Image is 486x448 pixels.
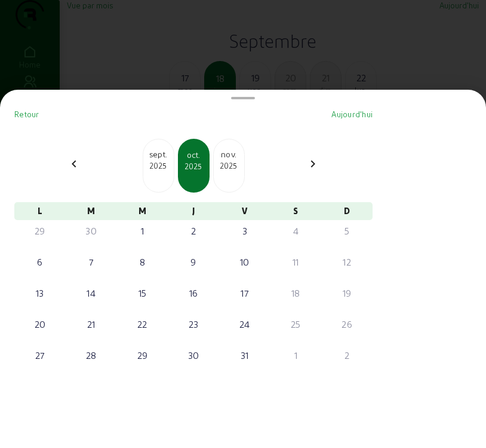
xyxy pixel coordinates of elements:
div: 18 [275,286,317,300]
div: 7 [70,255,112,269]
div: 31 [224,348,266,362]
div: nov. [214,148,244,160]
div: 1 [121,224,163,238]
div: 28 [70,348,112,362]
div: L [14,202,66,220]
div: 2 [173,224,214,238]
div: M [116,202,168,220]
div: 21 [70,317,112,331]
div: 9 [173,255,214,269]
div: 2025 [179,161,208,172]
div: 15 [121,286,163,300]
div: 25 [275,317,317,331]
div: 4 [275,224,317,238]
div: 30 [70,224,112,238]
div: 13 [19,286,61,300]
div: 3 [224,224,266,238]
div: 14 [70,286,112,300]
div: 2025 [214,160,244,171]
div: D [321,202,373,220]
div: 1 [275,348,317,362]
div: 11 [275,255,317,269]
div: 16 [173,286,214,300]
div: 19 [326,286,368,300]
div: 27 [19,348,61,362]
div: 2 [326,348,368,362]
div: V [219,202,270,220]
div: 30 [173,348,214,362]
div: M [66,202,117,220]
div: 10 [224,255,266,269]
div: J [168,202,219,220]
div: 20 [19,317,61,331]
div: 29 [19,224,61,238]
div: 5 [326,224,368,238]
div: 22 [121,317,163,331]
mat-icon: chevron_right [306,157,320,171]
div: 6 [19,255,61,269]
div: S [270,202,322,220]
span: Aujourd'hui [331,109,373,118]
div: 12 [326,255,368,269]
div: 17 [224,286,266,300]
div: 23 [173,317,214,331]
div: oct. [179,149,208,161]
div: 2025 [143,160,174,171]
span: Retour [14,109,39,118]
div: 8 [121,255,163,269]
div: 26 [326,317,368,331]
div: 29 [121,348,163,362]
mat-icon: chevron_left [67,157,81,171]
div: 24 [224,317,266,331]
div: sept. [143,148,174,160]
